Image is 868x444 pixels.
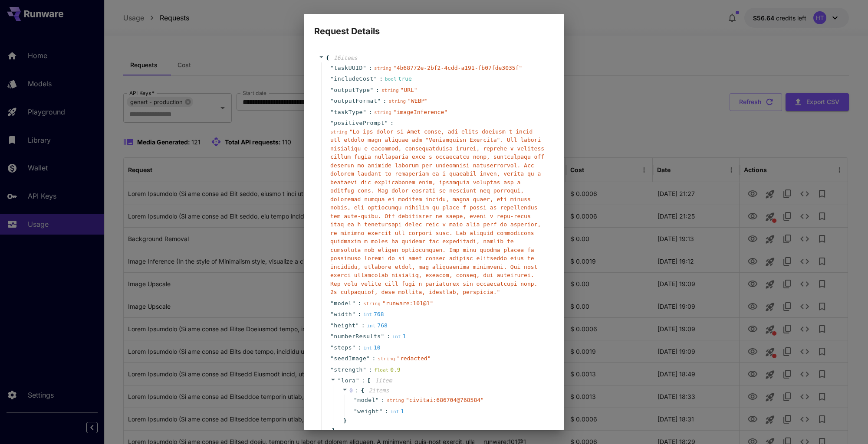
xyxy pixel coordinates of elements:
span: : [368,366,372,374]
span: " [330,109,334,115]
span: " [330,355,334,362]
span: " [330,65,334,71]
span: " [352,300,355,307]
span: [ [367,376,371,385]
span: " [366,355,370,362]
span: } [342,417,347,425]
span: : [390,119,394,127]
span: steps [334,343,352,352]
span: " [338,377,341,384]
span: " [379,408,382,415]
span: string [374,110,391,115]
div: 0.9 [374,366,401,374]
span: " [330,366,334,373]
span: " [356,377,359,384]
span: : [355,386,358,395]
span: : [381,396,385,405]
span: 16 item s [334,55,358,61]
span: " [330,75,334,82]
span: includeCost [334,75,374,83]
span: " [375,397,379,403]
span: 2 item s [368,387,389,394]
div: 1 [390,407,404,416]
span: int [367,323,375,329]
span: weight [357,407,379,416]
span: taskUUID [334,64,363,72]
span: 0 [349,387,353,394]
span: ] [330,427,335,435]
span: " [370,87,374,93]
span: string [388,98,406,104]
span: taskType [334,108,363,117]
span: 1 item [375,377,392,384]
span: " [354,397,357,403]
span: " civitai:686704@768584 " [406,397,484,403]
span: " [330,333,334,340]
span: strength [334,366,363,374]
span: outputType [334,86,370,95]
span: " [330,322,334,329]
span: : [362,376,365,385]
span: : [383,97,387,105]
span: " [363,366,366,373]
span: : [368,108,372,117]
span: outputFormat [334,97,377,105]
span: " URL " [401,87,418,93]
span: int [390,409,399,415]
span: { [361,386,365,395]
span: " [377,98,381,104]
span: width [334,310,352,319]
span: : [376,86,379,95]
span: " [374,75,377,82]
span: positivePrompt [334,119,385,127]
span: " [354,408,357,415]
span: " [330,87,334,93]
span: " WEBP " [408,98,428,104]
span: string [330,129,348,135]
div: 768 [363,310,384,319]
span: : [387,332,390,341]
span: lora [341,377,355,384]
span: " [363,65,366,71]
span: " [352,344,355,351]
span: " imageInference " [393,109,447,115]
div: true [385,75,412,83]
span: : [362,321,365,330]
span: : [358,343,361,352]
span: " [330,300,334,307]
span: : [358,310,361,319]
span: int [363,312,372,317]
span: : [358,299,361,308]
span: " [363,109,366,115]
span: " [385,120,388,126]
span: model [357,396,375,405]
span: " redacted " [397,355,431,362]
span: : [368,64,372,72]
span: seedImage [334,354,366,363]
h2: Request Details [304,14,564,38]
span: numberResults [334,332,381,341]
span: string [378,356,395,362]
span: : [379,75,383,83]
span: : [372,354,376,363]
span: bool [385,76,397,82]
span: " [330,120,334,126]
span: string [387,398,404,403]
div: 768 [367,321,387,330]
span: string [374,65,391,71]
div: 10 [363,343,381,352]
span: " [355,322,359,329]
span: " [352,311,355,317]
span: int [363,345,372,351]
span: height [334,321,355,330]
span: " 4b68772e-2bf2-4cdd-a191-fb07fde3035f " [393,65,522,71]
span: int [392,334,401,340]
span: model [334,299,352,308]
span: " [330,344,334,351]
span: " Lo ips dolor si Amet conse, adi elits doeiusm t incid utl etdolo magn aliquae adm "Veniamquisn ... [330,128,544,296]
span: string [363,301,381,307]
span: string [381,88,399,93]
span: : [385,407,388,416]
span: float [374,367,388,373]
span: " [330,311,334,317]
